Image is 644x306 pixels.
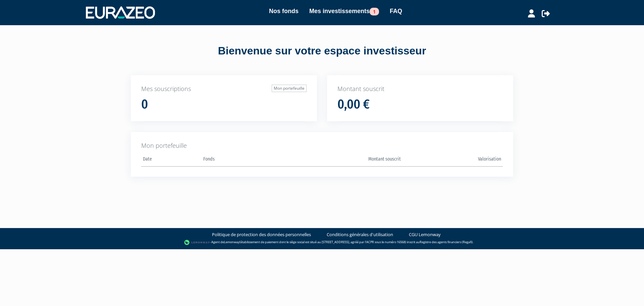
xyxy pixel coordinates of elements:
[86,6,155,18] img: 1732889491-logotype_eurazeo_blanc_rvb.png
[212,231,311,238] a: Politique de protection des données personnelles
[337,85,503,93] p: Montant souscrit
[224,240,239,245] a: Lemonway
[141,97,148,112] h1: 0
[141,85,307,93] p: Mes souscriptions
[141,154,202,167] th: Date
[302,154,402,167] th: Montant souscrit
[402,154,503,167] th: Valorisation
[337,97,370,112] h1: 0,00 €
[269,6,299,16] a: Nos fonds
[116,43,528,59] div: Bienvenue sur votre espace investisseur
[370,8,379,15] span: 1
[409,231,441,238] a: CGU Lemonway
[184,239,210,246] img: logo-lemonway.png
[272,85,307,92] a: Mon portefeuille
[7,239,637,246] div: - Agent de (établissement de paiement dont le siège social est situé au [STREET_ADDRESS], agréé p...
[327,231,393,238] a: Conditions générales d'utilisation
[141,141,503,150] p: Mon portefeuille
[390,6,402,16] a: FAQ
[202,154,302,167] th: Fonds
[420,240,473,245] a: Registre des agents financiers (Regafi)
[309,6,379,16] a: Mes investissements1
